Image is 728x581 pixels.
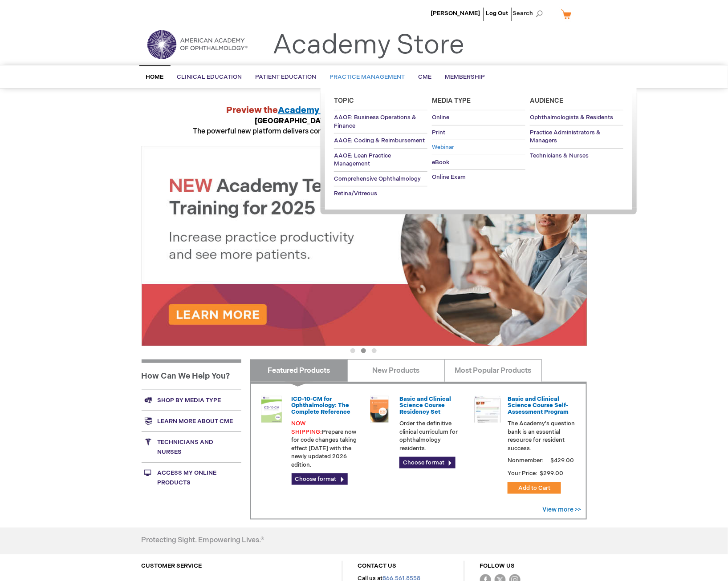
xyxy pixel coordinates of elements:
a: CUSTOMER SERVICE [142,562,202,569]
span: Audience [530,97,563,105]
span: Topic [334,97,354,105]
p: Order the definitive clinical curriculum for ophthalmology residents. [399,420,467,452]
span: Practice Administrators & Managers [530,129,601,145]
a: Basic and Clinical Science Course Residency Set [399,395,451,416]
a: CONTACT US [358,562,397,569]
a: Access My Online Products [142,462,241,493]
a: Choose format [292,473,348,485]
button: Add to Cart [508,482,561,494]
button: 1 of 3 [350,348,355,353]
span: Search [513,4,547,22]
span: Clinical Education [177,73,242,81]
a: Academy Technician Training Platform [278,105,447,116]
a: FOLLOW US [480,562,515,569]
a: New Products [347,359,445,382]
font: NOW SHIPPING: [292,420,322,436]
a: Shop by media type [142,390,241,411]
a: [PERSON_NAME] [431,10,480,17]
span: Online [432,114,449,121]
span: Print [432,129,445,136]
a: Featured Products [250,359,348,382]
button: 3 of 3 [372,348,377,353]
span: AAOE: Business Operations & Finance [334,114,416,129]
span: Technicians & Nurses [530,152,589,159]
span: Membership [445,73,485,81]
a: Log Out [486,10,508,17]
strong: [GEOGRAPHIC_DATA], Hall WB1, Booth 2761, [DATE] 10:30 a.m. [255,117,473,125]
span: $299.00 [539,470,565,477]
a: ICD-10-CM for Ophthalmology: The Complete Reference [292,395,351,416]
a: Basic and Clinical Science Course Self-Assessment Program [508,395,569,416]
span: $429.00 [549,457,575,464]
strong: Your Price: [508,470,537,477]
span: eBook [432,159,449,166]
h1: How Can We Help You? [142,359,241,390]
button: 2 of 3 [361,348,366,353]
span: Media Type [432,97,471,105]
span: Comprehensive Ophthalmology [334,175,421,182]
strong: Nonmember: [508,455,544,466]
img: 02850963u_47.png [366,396,393,423]
p: The Academy's question bank is an essential resource for resident success. [508,420,575,452]
span: Add to Cart [518,484,550,492]
a: Academy Store [273,29,465,61]
img: bcscself_20.jpg [474,396,501,423]
span: Online Exam [432,173,466,181]
a: Choose format [399,457,456,468]
span: AAOE: Coding & Reimbursement [334,137,425,144]
strong: Preview the at AAO 2025 [226,105,502,116]
img: 0120008u_42.png [258,396,285,423]
span: CME [419,73,432,81]
h4: Protecting Sight. Empowering Lives.® [142,537,264,545]
a: Technicians and nurses [142,432,241,462]
span: Patient Education [256,73,317,81]
span: Practice Management [330,73,405,81]
a: Learn more about CME [142,411,241,432]
span: Webinar [432,144,454,151]
span: Home [146,73,164,81]
span: Ophthalmologists & Residents [530,114,613,121]
span: Retina/Vitreous [334,190,377,197]
p: Prepare now for code changes taking effect [DATE] with the newly updated 2026 edition. [292,420,359,469]
span: AAOE: Lean Practice Management [334,152,391,168]
a: View more >> [543,506,582,513]
a: Most Popular Products [444,359,542,382]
